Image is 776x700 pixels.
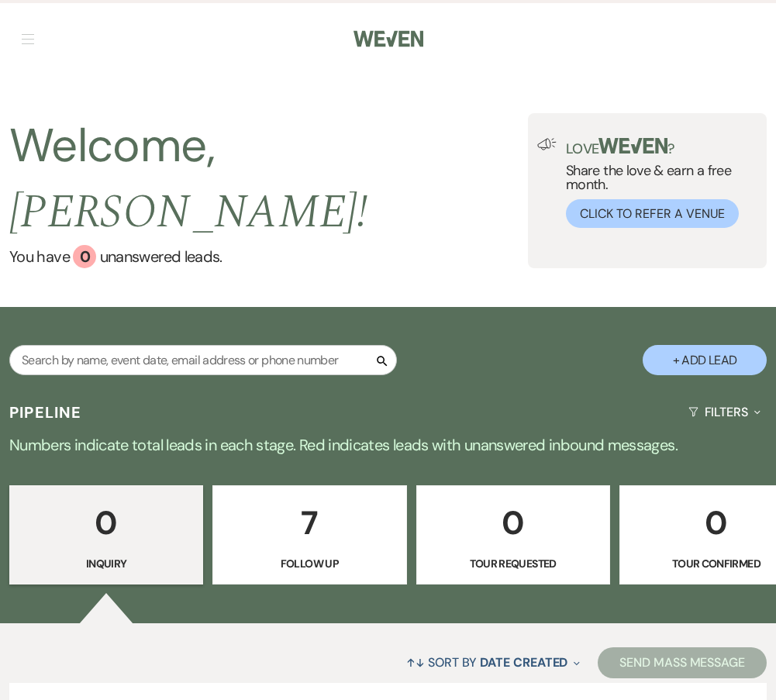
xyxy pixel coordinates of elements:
[222,555,396,572] p: Follow Up
[557,138,757,228] div: Share the love & earn a free month.
[354,22,423,55] img: Weven Logo
[9,485,203,584] a: 0Inquiry
[19,555,193,572] p: Inquiry
[9,177,367,248] span: [PERSON_NAME] !
[416,485,610,584] a: 0Tour Requested
[566,199,739,228] button: Click to Refer a Venue
[9,345,397,375] input: Search by name, event date, email address or phone number
[406,654,425,671] span: ↑↓
[598,138,667,153] img: weven-logo-green.svg
[537,138,557,150] img: loud-speaker-illustration.svg
[426,497,600,549] p: 0
[9,113,528,245] h2: Welcome,
[9,245,528,268] a: You have 0 unanswered leads.
[400,642,586,683] button: Sort By Date Created
[9,402,82,423] h3: Pipeline
[426,555,600,572] p: Tour Requested
[643,345,767,375] button: + Add Lead
[19,497,193,549] p: 0
[212,485,406,584] a: 7Follow Up
[73,245,96,268] div: 0
[480,654,567,671] span: Date Created
[566,138,757,156] p: Love ?
[222,497,396,549] p: 7
[598,647,767,678] button: Send Mass Message
[682,391,767,433] button: Filters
